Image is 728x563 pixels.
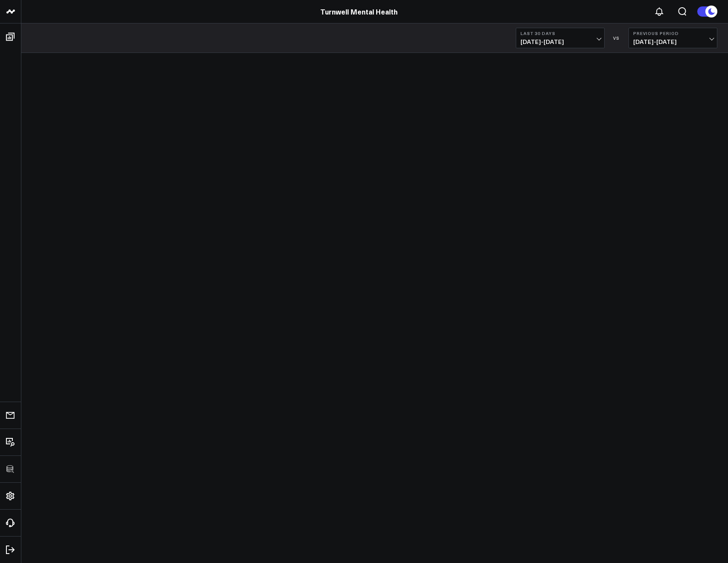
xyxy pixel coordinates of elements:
[320,7,398,16] a: Turnwell Mental Health
[633,38,713,45] span: [DATE] - [DATE]
[520,38,600,45] span: [DATE] - [DATE]
[609,35,624,41] div: VS
[629,28,717,48] button: Previous Period[DATE]-[DATE]
[633,31,713,36] b: Previous Period
[516,28,605,48] button: Last 30 Days[DATE]-[DATE]
[520,31,600,36] b: Last 30 Days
